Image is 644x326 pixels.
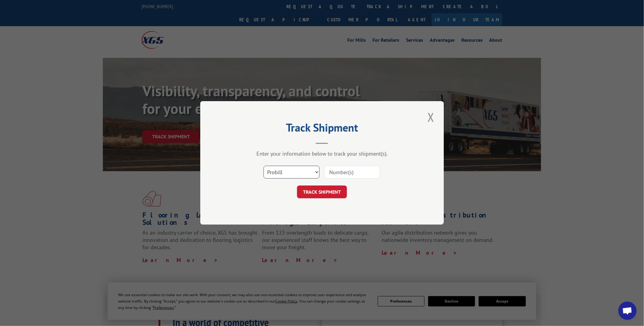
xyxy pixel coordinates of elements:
[231,123,413,135] h2: Track Shipment
[618,302,637,320] a: Open chat
[324,166,380,179] input: Number(s)
[231,151,413,158] div: Enter your information below to track your shipment(s).
[426,109,436,126] button: Close modal
[297,186,347,199] button: TRACK SHIPMENT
